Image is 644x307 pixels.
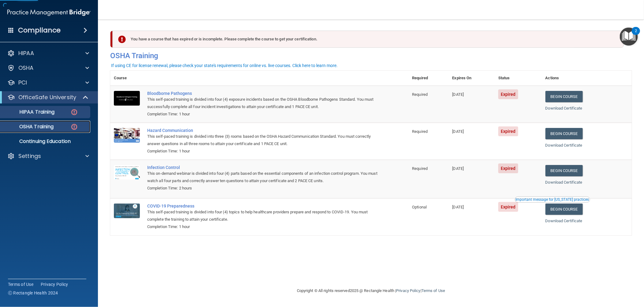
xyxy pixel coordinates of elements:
th: Actions [542,71,632,86]
a: Download Certificate [545,219,582,223]
a: Download Certificate [545,143,582,148]
p: OSHA Training [4,124,54,130]
span: [DATE] [452,129,464,134]
div: 2 [635,31,637,39]
span: [DATE] [452,166,464,171]
a: Terms of Use [8,281,33,287]
a: Privacy Policy [396,288,420,293]
th: Course [110,71,144,86]
button: Read this if you are a dental practitioner in the state of CA [515,197,590,203]
a: Infection Control [147,165,378,170]
span: Expired [498,202,518,212]
div: Completion Time: 1 hour [147,110,378,118]
p: PCI [18,79,27,86]
a: Begin Course [545,165,583,176]
a: OSHA [7,64,89,72]
span: Required [412,92,428,97]
p: OSHA [18,64,34,72]
a: Begin Course [545,204,583,215]
a: Begin Course [545,91,583,102]
span: Ⓒ Rectangle Health 2024 [8,290,58,296]
h4: OSHA Training [110,51,632,60]
th: Required [408,71,448,86]
span: Expired [498,126,518,136]
span: Expired [498,89,518,99]
div: This self-paced training is divided into three (3) rooms based on the OSHA Hazard Communication S... [147,133,378,148]
a: PCI [7,79,89,86]
p: Continuing Education [4,138,88,144]
img: danger-circle.6113f641.png [70,108,78,116]
p: OfficeSafe University [18,94,76,101]
div: Completion Time: 2 hours [147,185,378,192]
a: Settings [7,152,89,160]
button: If using CE for license renewal, please check your state's requirements for online vs. live cours... [110,62,339,69]
div: This on-demand webinar is divided into four (4) parts based on the essential components of an inf... [147,170,378,185]
p: HIPAA Training [4,109,54,115]
img: exclamation-circle-solid-danger.72ef9ffc.png [118,36,126,43]
p: HIPAA [18,50,34,57]
span: Expired [498,163,518,173]
div: Completion Time: 1 hour [147,148,378,155]
a: Bloodborne Pathogens [147,91,378,96]
button: Open Resource Center, 2 new notifications [620,28,638,46]
div: Completion Time: 1 hour [147,223,378,230]
div: Copyright © All rights reserved 2025 @ Rectangle Health | | [259,281,483,301]
a: COVID-19 Preparedness [147,204,378,208]
div: This self-paced training is divided into four (4) exposure incidents based on the OSHA Bloodborne... [147,96,378,110]
a: HIPAA [7,50,89,57]
th: Status [495,71,542,86]
img: PMB logo [7,6,91,19]
a: Terms of Use [421,288,445,293]
span: [DATE] [452,205,464,209]
a: Download Certificate [545,106,582,110]
a: Download Certificate [545,180,582,185]
a: Begin Course [545,128,583,139]
span: Required [412,166,428,171]
th: Expires On [449,71,495,86]
h4: Compliance [18,26,61,35]
img: danger-circle.6113f641.png [70,123,78,131]
p: Settings [18,152,41,160]
div: Important message for [US_STATE] practices [516,198,589,201]
a: Hazard Communication [147,128,378,133]
a: OfficeSafe University [7,94,89,101]
span: Required [412,129,428,134]
span: Optional [412,205,427,209]
a: Privacy Policy [41,281,68,287]
span: [DATE] [452,92,464,97]
div: This self-paced training is divided into four (4) topics to help healthcare providers prepare and... [147,208,378,223]
div: If using CE for license renewal, please check your state's requirements for online vs. live cours... [111,63,338,68]
div: You have a course that has expired or is incomplete. Please complete the course to get your certi... [113,31,624,48]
